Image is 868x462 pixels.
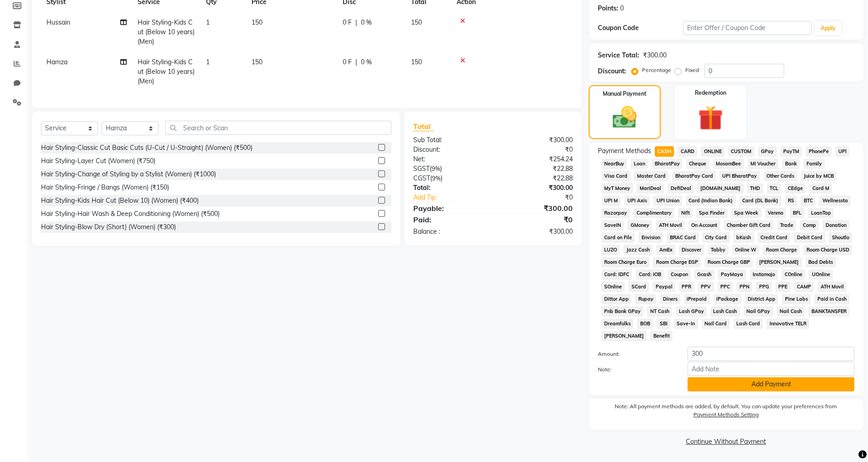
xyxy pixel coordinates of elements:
[822,220,849,231] span: Donation
[668,269,691,280] span: Coupon
[252,58,262,66] span: 150
[598,402,854,422] label: Note: All payment methods are added, by default. You can update your preferences from
[686,195,736,206] span: Card (Indian Bank)
[704,257,753,267] span: Room Charge GBP
[493,135,580,145] div: ₹300.00
[605,103,644,131] img: _cash.svg
[696,208,728,218] span: Spa Finder
[406,135,493,145] div: Sub Total:
[411,58,422,66] span: 150
[714,294,741,304] span: iPackage
[206,58,210,66] span: 1
[631,159,648,169] span: Loan
[41,196,199,205] div: Hair Styling-Kids Hair Cut (Below 10) (Women) (₹400)
[803,245,852,255] span: Room Charge USD
[690,103,731,133] img: _gift.svg
[493,183,580,193] div: ₹300.00
[702,318,730,329] span: Nail Card
[413,174,430,182] span: CGST
[413,164,430,173] span: SGST
[809,269,833,280] span: UOnline
[624,195,650,206] span: UPI Axis
[656,245,675,255] span: AmEx
[801,195,816,206] span: BTC
[814,294,849,304] span: Paid in Cash
[637,183,664,194] span: MariDeal
[361,57,372,67] span: 0 %
[765,208,786,218] span: Venmo
[598,51,639,60] div: Service Total:
[41,156,155,166] div: Hair Styling-Layer Cut (Women) (₹750)
[601,245,620,255] span: LUZO
[808,306,849,317] span: BANKTANSFER
[493,174,580,183] div: ₹22.88
[747,183,763,194] span: THD
[601,232,635,243] span: Card on File
[601,331,647,341] span: [PERSON_NAME]
[603,90,647,98] label: Manual Payment
[731,208,761,218] span: Spa Week
[601,306,644,317] span: Pnb Bank GPay
[781,269,805,280] span: COnline
[46,18,70,26] span: Hussain
[693,411,759,419] label: Payment Methods Setting
[782,159,800,169] span: Bank
[598,67,626,76] div: Discount:
[702,232,730,243] span: City Card
[678,208,693,218] span: Nift
[652,282,675,292] span: Paypal
[643,51,667,60] div: ₹300.00
[406,193,507,202] a: Add Tip
[406,145,493,154] div: Discount:
[657,318,670,329] span: SBI
[803,159,825,169] span: Family
[688,347,854,361] input: Amount
[652,159,683,169] span: BharatPay
[431,165,440,172] span: 9%
[598,23,683,33] div: Coupon Code
[744,306,773,317] span: Nail GPay
[591,350,681,358] label: Amount:
[835,146,849,157] span: UPI
[406,183,493,193] div: Total:
[718,269,746,280] span: PayMaya
[819,195,851,206] span: Wellnessta
[406,227,493,236] div: Balance :
[41,169,216,179] div: Hair Styling-Change of Styling by a Stylist (Women) (₹1000)
[620,4,624,13] div: 0
[694,269,714,280] span: Gcash
[493,164,580,174] div: ₹22.88
[493,203,580,214] div: ₹300.00
[758,232,791,243] span: Credit Card
[508,193,580,202] div: ₹0
[763,245,800,255] span: Room Charge
[406,164,493,174] div: ( )
[756,257,802,267] span: [PERSON_NAME]
[672,171,716,181] span: BharatPay Card
[406,203,493,214] div: Payable:
[698,183,744,194] span: [DOMAIN_NAME]
[679,245,704,255] span: Discover
[728,146,755,157] span: CUSTOM
[745,294,779,304] span: District App
[688,377,854,391] button: Add Payment
[41,222,176,232] div: Hair Styling-Blow Dry (Short) (Women) (₹300)
[601,195,621,206] span: UPI M
[635,294,656,304] span: Rupay
[686,159,709,169] span: Cheque
[432,175,441,182] span: 9%
[601,159,627,169] span: NearBuy
[493,145,580,154] div: ₹0
[413,122,434,131] span: Total
[493,154,580,164] div: ₹254.24
[493,227,580,236] div: ₹300.00
[766,318,809,329] span: Innovative TELR
[800,220,819,231] span: Comp
[785,183,806,194] span: CEdge
[653,195,682,206] span: UPI Union
[41,143,252,153] div: Hair Styling-Classic Cut Basic Cuts (U-Cut / U-Straight) (Women) (₹500)
[41,209,220,219] div: Hair Styling-Hair Wash & Deep Conditioning (Women) (₹500)
[601,257,650,267] span: Room Charge Euro
[406,154,493,164] div: Net:
[756,282,772,292] span: PPG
